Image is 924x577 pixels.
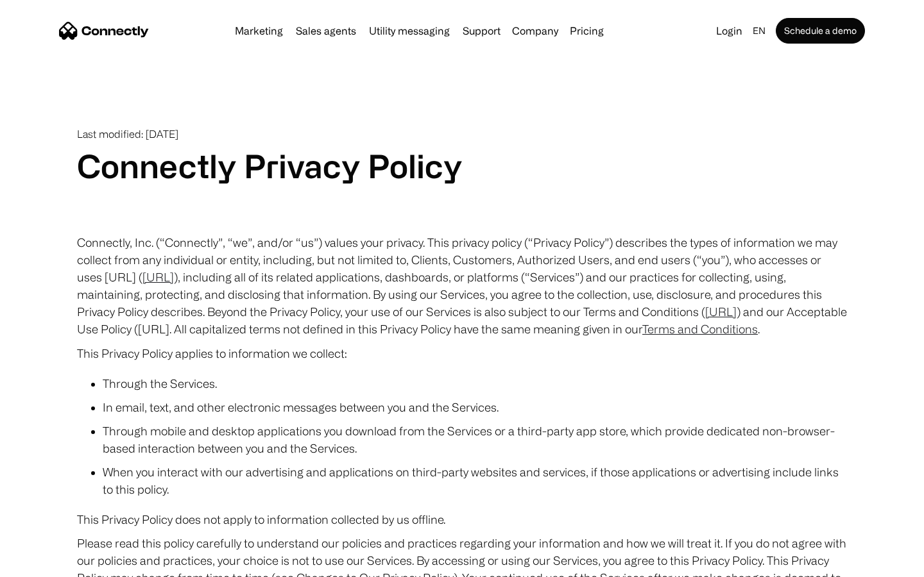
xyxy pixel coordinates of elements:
[103,422,847,457] li: Through mobile and desktop applications you download from the Services or a third-party app store...
[77,511,847,528] p: This Privacy Policy does not apply to information collected by us offline.
[77,210,847,228] p: ‍
[103,399,847,416] li: In email, text, and other electronic messages between you and the Services.
[711,22,748,40] a: Login
[458,26,506,36] a: Support
[776,18,865,44] a: Schedule a demo
[77,344,847,362] p: This Privacy Policy applies to information we collect:
[103,375,847,392] li: Through the Services.
[705,305,737,318] a: [URL]
[291,26,361,36] a: Sales agents
[103,464,847,498] li: When you interact with our advertising and applications on third-party websites and services, if ...
[77,147,847,185] h1: Connectly Privacy Policy
[26,555,77,573] ul: Language list
[77,185,847,203] p: ‍
[13,553,77,573] aside: Language selected: English
[230,26,288,36] a: Marketing
[753,22,766,40] div: en
[77,128,847,140] p: Last modified: [DATE]
[512,22,558,40] div: Company
[565,26,609,36] a: Pricing
[77,234,847,338] p: Connectly, Inc. (“Connectly”, “we”, and/or “us”) values your privacy. This privacy policy (“Priva...
[364,26,455,36] a: Utility messaging
[642,322,758,335] a: Terms and Conditions
[142,271,174,283] a: [URL]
